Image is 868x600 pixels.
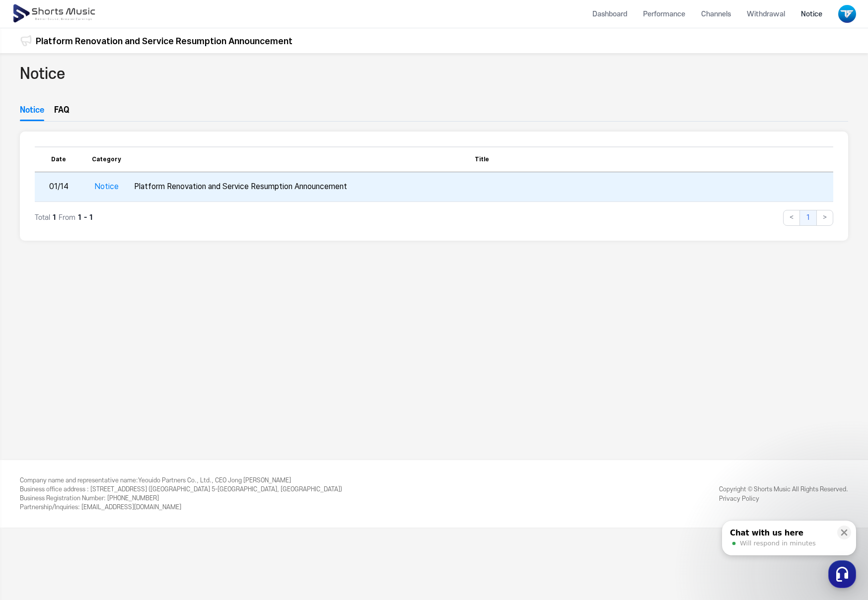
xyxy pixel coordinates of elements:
td: 01/14 [35,172,82,202]
a: FAQ [54,104,70,121]
img: 알림 아이콘 [20,35,32,47]
span: Company name and representative name : [20,477,138,484]
a: Notice [793,1,830,27]
span: Settings [147,330,171,337]
span: 1 [52,213,57,223]
h2: Notice [20,63,65,85]
a: Performance [635,1,693,27]
a: Withdrawal [739,1,793,27]
a: Settings [128,315,191,339]
img: 사용자 이미지 [838,5,856,23]
button: 1 [799,210,817,226]
div: Copyright © Shorts Music All Rights Reserved. [719,485,848,503]
a: Dashboard [584,1,635,27]
a: Home [3,315,66,339]
span: Business office address : [20,486,89,493]
a: Privacy Policy [719,495,759,502]
th: Title [130,147,833,172]
span: Messages [82,330,112,338]
button: < [783,210,800,226]
a: Notice [20,104,44,121]
span: Home [25,330,43,337]
nav: Table navigation [35,202,833,226]
a: Platform Renovation and Service Resumption Announcement [36,34,292,48]
td: Platform Renovation and Service Resumption Announcement [130,172,833,202]
th: Category [82,147,130,172]
td: Notice [82,172,130,202]
span: 1 - 1 [77,213,93,223]
button: > [816,210,833,226]
th: Date [35,147,82,172]
p: Total From [35,213,93,223]
div: Yeouido Partners Co., Ltd., CEO Jong [PERSON_NAME] [STREET_ADDRESS] ([GEOGRAPHIC_DATA] 5-[GEOGRAP... [20,476,342,512]
a: Messages [66,315,128,339]
a: Channels [693,1,739,27]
